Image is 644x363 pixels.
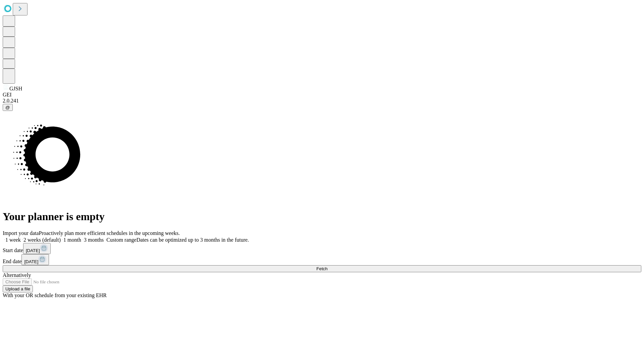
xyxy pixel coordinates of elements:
span: Custom range [106,237,136,243]
div: End date [3,254,641,265]
span: Dates can be optimized up to 3 months in the future. [137,237,249,243]
span: Fetch [316,266,327,271]
span: Import your data [3,230,39,236]
button: Upload a file [3,285,33,292]
h1: Your planner is empty [3,210,641,223]
span: 1 week [5,237,21,243]
span: [DATE] [26,248,40,253]
span: 1 month [63,237,81,243]
button: Fetch [3,265,641,272]
button: @ [3,104,13,111]
div: GEI [3,92,641,98]
span: 3 months [84,237,104,243]
button: [DATE] [21,254,49,265]
span: [DATE] [24,259,38,264]
span: @ [5,105,10,110]
span: 2 weeks (default) [23,237,61,243]
span: Alternatively [3,272,31,278]
button: [DATE] [23,243,51,254]
span: With your OR schedule from your existing EHR [3,292,107,298]
span: GJSH [9,86,22,91]
div: 2.0.241 [3,98,641,104]
div: Start date [3,243,641,254]
span: Proactively plan more efficient schedules in the upcoming weeks. [39,230,180,236]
